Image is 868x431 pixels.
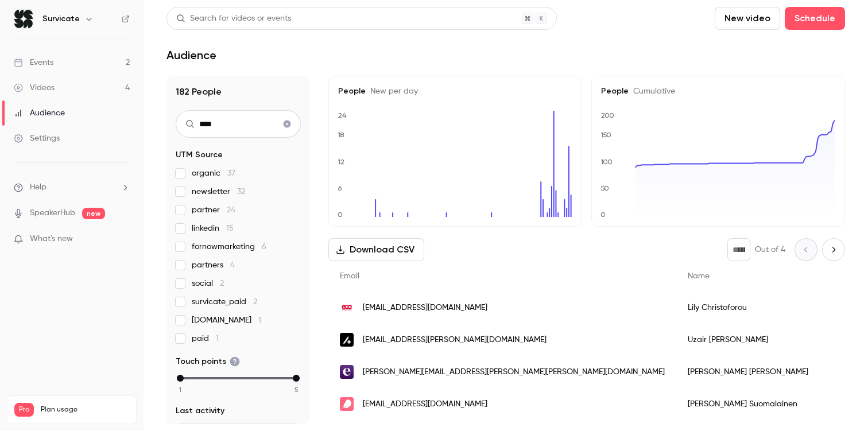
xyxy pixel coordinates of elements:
[600,211,606,219] text: 0
[227,206,235,214] span: 24
[14,82,55,94] div: Videos
[822,238,845,261] button: Next page
[601,111,614,119] text: 200
[363,302,487,314] span: [EMAIL_ADDRESS][DOMAIN_NAME]
[601,86,835,97] h5: People
[294,385,298,395] span: 5
[262,243,266,251] span: 6
[363,398,487,410] span: [EMAIL_ADDRESS][DOMAIN_NAME]
[366,87,418,95] span: New per day
[192,314,261,326] span: [DOMAIN_NAME]
[192,186,245,197] span: newsletter
[715,7,780,30] button: New video
[192,278,224,289] span: social
[340,301,354,314] img: eca.global
[340,272,359,280] span: Email
[192,333,219,344] span: paid
[785,7,845,30] button: Schedule
[176,405,224,417] span: Last activity
[688,272,710,280] span: Name
[338,211,343,219] text: 0
[14,181,130,193] li: help-dropdown-opener
[338,184,342,192] text: 6
[293,375,300,382] div: max
[14,133,60,144] div: Settings
[82,208,105,219] span: new
[237,188,245,196] span: 32
[338,86,572,97] h5: People
[41,405,129,414] span: Plan usage
[629,87,675,95] span: Cumulative
[192,204,235,216] span: partner
[179,385,181,395] span: 1
[340,333,354,347] img: assemblyglobal.com
[278,115,296,133] button: Clear search
[258,316,261,324] span: 1
[600,131,611,139] text: 150
[338,111,347,119] text: 24
[227,169,235,177] span: 37
[30,181,46,193] span: Help
[176,13,291,25] div: Search for videos or events
[192,168,235,179] span: organic
[14,57,53,68] div: Events
[14,403,34,417] span: Pro
[166,48,216,62] h1: Audience
[176,149,223,161] span: UTM Source
[328,238,424,261] button: Download CSV
[14,107,65,119] div: Audience
[340,397,354,411] img: flo.health
[363,334,547,346] span: [EMAIL_ADDRESS][PERSON_NAME][DOMAIN_NAME]
[253,298,257,306] span: 2
[338,158,344,166] text: 12
[755,244,785,255] p: Out of 4
[338,131,344,139] text: 18
[230,261,235,269] span: 4
[30,233,73,245] span: What's new
[226,224,234,232] span: 15
[600,184,609,192] text: 50
[42,13,80,25] h6: Survicate
[14,10,33,28] img: Survicate
[192,259,235,271] span: partners
[177,375,184,382] div: min
[216,335,219,343] span: 1
[192,223,234,234] span: linkedin
[176,356,240,367] span: Touch points
[363,366,665,378] span: [PERSON_NAME][EMAIL_ADDRESS][PERSON_NAME][PERSON_NAME][DOMAIN_NAME]
[340,365,354,379] img: evelyn.com
[192,241,266,253] span: fornowmarketing
[600,158,613,166] text: 100
[220,279,224,288] span: 2
[192,296,257,308] span: survicate_paid
[30,207,75,219] a: SpeakerHub
[176,85,301,99] h1: 182 People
